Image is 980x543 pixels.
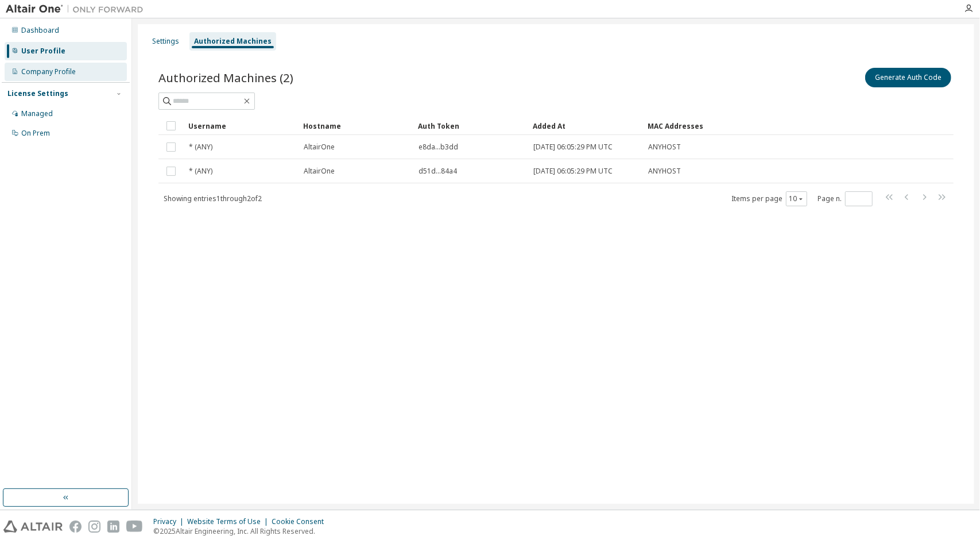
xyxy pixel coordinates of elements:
[153,517,187,526] div: Privacy
[648,143,681,152] span: ANYHOST
[419,167,457,176] span: d51d...84a4
[158,70,293,86] span: Authorized Machines (2)
[789,194,804,203] button: 10
[188,117,294,135] div: Username
[164,194,262,203] span: Showing entries 1 through 2 of 2
[107,521,119,533] img: linkedin.svg
[21,67,76,76] div: Company Profile
[69,521,82,533] img: facebook.svg
[21,129,50,138] div: On Prem
[818,191,873,206] span: Page n.
[533,117,638,135] div: Added At
[21,26,59,35] div: Dashboard
[21,109,53,118] div: Managed
[187,517,272,526] div: Website Terms of Use
[3,521,63,533] img: altair_logo.svg
[304,167,335,176] span: AltairOne
[303,117,409,135] div: Hostname
[272,517,331,526] div: Cookie Consent
[194,37,272,46] div: Authorized Machines
[153,526,331,536] p: © 2025 Altair Engineering, Inc. All Rights Reserved.
[152,37,179,46] div: Settings
[126,521,143,533] img: youtube.svg
[88,521,100,533] img: instagram.svg
[533,167,613,176] span: [DATE] 06:05:29 PM UTC
[865,68,951,87] button: Generate Auth Code
[419,143,458,152] span: e8da...b3dd
[418,117,524,135] div: Auth Token
[648,167,681,176] span: ANYHOST
[189,167,212,176] span: * (ANY)
[21,47,65,56] div: User Profile
[533,143,613,152] span: [DATE] 06:05:29 PM UTC
[304,143,335,152] span: AltairOne
[189,143,212,152] span: * (ANY)
[648,117,833,135] div: MAC Addresses
[6,3,149,15] img: Altair One
[731,191,807,206] span: Items per page
[7,89,68,98] div: License Settings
